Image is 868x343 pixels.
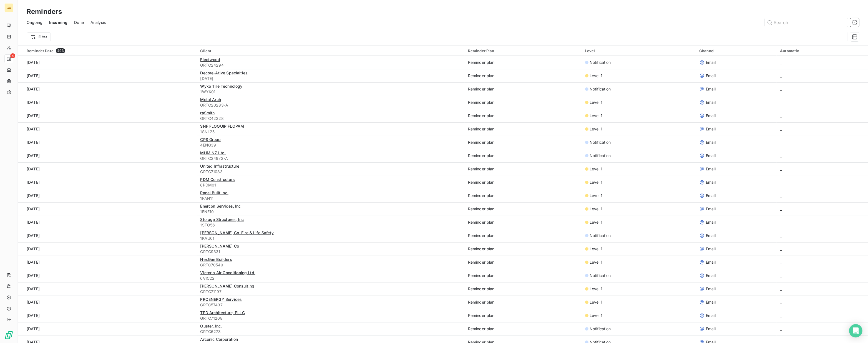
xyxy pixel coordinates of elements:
td: Reminder plan [465,149,582,162]
td: Reminder plan [465,202,582,216]
td: [DATE] [18,256,197,269]
span: [PERSON_NAME] Co [200,244,239,248]
td: Reminder plan [465,162,582,176]
span: Incoming [49,20,67,25]
td: Reminder plan [465,96,582,109]
td: Reminder plan [465,176,582,189]
span: Email [706,299,716,305]
td: [DATE] [18,189,197,202]
span: GRTC24972-A [200,156,461,161]
span: PDM Constructors [200,177,235,182]
span: _ [780,180,782,185]
td: Reminder plan [465,109,582,122]
td: Reminder plan [465,242,582,256]
td: [DATE] [18,322,197,336]
span: Wyko Tire Technology [200,84,243,89]
div: Open Intercom Messenger [849,324,862,337]
td: Reminder plan [465,56,582,69]
span: Notification [590,233,611,238]
span: 8PDM01 [200,182,461,188]
span: Level 1 [590,100,602,105]
td: [DATE] [18,282,197,296]
span: Done [74,20,84,25]
span: Metal Arch [200,97,221,102]
td: Reminder plan [465,269,582,282]
span: Level 1 [590,113,602,118]
span: Email [706,113,716,118]
span: 6VIC22 [200,276,461,281]
td: Reminder plan [465,216,582,229]
span: _ [780,220,782,225]
span: 1PAN11 [200,196,461,201]
span: GRTC42328 [200,116,461,121]
span: _ [780,193,782,198]
td: Reminder plan [465,282,582,296]
td: [DATE] [18,296,197,309]
span: _ [780,233,782,238]
td: [DATE] [18,82,197,96]
span: Level 1 [590,286,602,292]
span: GRTC71208 [200,316,461,321]
span: Email [706,326,716,332]
span: Email [706,193,716,198]
td: [DATE] [18,136,197,149]
h3: Reminders [27,7,62,17]
td: [DATE] [18,176,197,189]
span: Level 1 [590,73,602,79]
span: Level 1 [590,126,602,132]
td: Reminder plan [465,309,582,322]
span: _ [780,206,782,211]
span: _ [780,260,782,264]
span: raSmith [200,110,215,115]
span: Storage Structures, Inc [200,217,244,222]
span: GRTC71197 [200,289,461,294]
span: Email [706,286,716,292]
td: [DATE] [18,149,197,162]
td: Reminder plan [465,122,582,136]
span: _ [780,313,782,318]
span: Email [706,140,716,145]
td: [DATE] [18,69,197,82]
td: Reminder plan [465,322,582,336]
span: Notification [590,86,611,92]
span: _ [780,73,782,78]
div: Level [585,49,693,53]
span: _ [780,127,782,131]
span: Email [706,126,716,132]
div: GU [4,3,13,12]
button: Filter [27,32,51,41]
td: Reminder plan [465,296,582,309]
span: Victoria Air Conditioning Ltd. [200,270,256,275]
span: GRTC71083 [200,169,461,175]
span: _ [780,113,782,118]
span: Level 1 [590,246,602,252]
span: 1SNL25 [200,129,461,135]
span: 1STO56 [200,222,461,228]
span: Fleetwood [200,57,220,62]
td: [DATE] [18,96,197,109]
span: _ [780,140,782,145]
span: Level 1 [590,313,602,318]
span: Analysis [90,20,106,25]
span: GRTC70549 [200,262,461,268]
span: 4ENG39 [200,142,461,148]
td: [DATE] [18,56,197,69]
span: Level 1 [590,259,602,265]
span: Email [706,73,716,79]
span: Email [706,273,716,278]
span: Email [706,86,716,92]
td: Reminder plan [465,256,582,269]
span: Ongoing [27,20,42,25]
div: Channel [699,49,773,53]
span: _ [780,300,782,304]
span: [DATE] [200,76,461,81]
span: Email [706,60,716,65]
span: Email [706,220,716,225]
span: Level 1 [590,166,602,172]
span: [PERSON_NAME] Consulting [200,284,255,288]
td: Reminder plan [465,229,582,242]
td: [DATE] [18,269,197,282]
span: Email [706,180,716,185]
span: _ [780,153,782,158]
span: GRTC9331 [200,249,461,254]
